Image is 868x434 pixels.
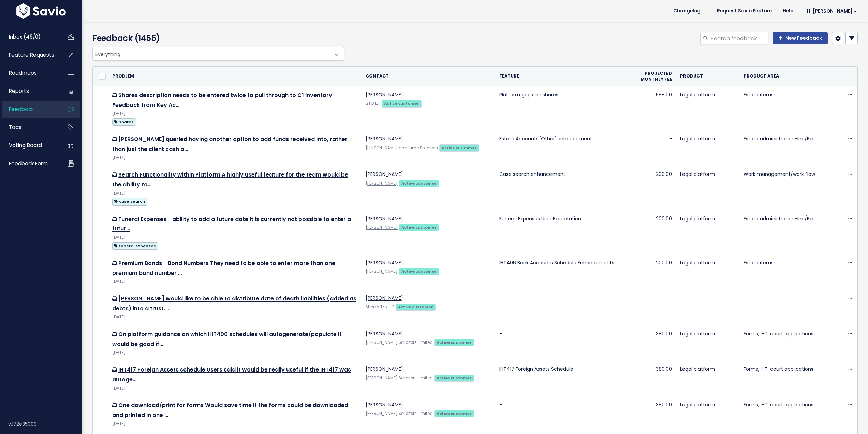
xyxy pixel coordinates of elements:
[366,135,403,142] a: [PERSON_NAME]
[112,197,147,206] a: case search
[744,215,815,222] a: Estate administration-Inc/Exp
[495,396,618,432] td: -
[92,32,341,44] h4: Feedback (1455)
[366,225,398,230] a: [PERSON_NAME]
[499,171,565,178] a: Case search enhancement
[92,47,344,61] span: Everything
[112,349,358,356] div: [DATE]
[366,375,433,381] a: [PERSON_NAME] Solicitors Limited
[777,6,799,16] a: Help
[680,215,715,222] a: Legal platform
[495,290,618,325] td: -
[9,33,41,40] span: Inbox (46/0)
[739,290,819,325] td: -
[366,181,398,186] a: [PERSON_NAME]
[744,330,813,337] a: Forms, IHT, court applications
[112,313,358,321] div: [DATE]
[680,171,715,178] a: Legal platform
[112,420,358,428] div: [DATE]
[382,100,421,107] a: Active customer
[676,67,739,86] th: Product
[799,6,863,16] a: Hi [PERSON_NAME]
[676,290,739,325] td: -
[401,181,437,186] strong: Active customer
[366,304,394,310] a: Streets Tax LLP
[434,374,474,381] a: Active customer
[744,366,813,373] a: Forms, IHT, court applications
[680,259,715,266] a: Legal platform
[399,268,439,275] a: Active customer
[2,138,57,153] a: Voting Board
[744,135,815,142] a: Estate administration-Inc/Exp
[384,101,419,106] strong: Active customer
[495,67,618,86] th: Feature
[437,411,472,416] strong: Active customer
[499,91,558,98] a: Platform gaps for shares
[112,91,332,109] a: Shares description needs to be entered twice to pull through to C1 Inventory Feedback from Key Ac…
[112,135,348,153] a: [PERSON_NAME] queried having another option to add funds received into, rather than just the clie...
[673,9,701,13] span: Changelog
[366,340,433,345] a: [PERSON_NAME] Solicitors Limited
[112,241,158,250] a: funeral expenses
[112,278,358,285] div: [DATE]
[401,225,437,230] strong: Active customer
[680,330,715,337] a: Legal platform
[9,124,21,131] span: Tags
[773,32,828,44] a: New Feedback
[618,254,676,290] td: 200.00
[2,101,57,117] a: Feedback
[680,91,715,98] a: Legal platform
[618,290,676,325] td: -
[434,339,474,346] a: Active customer
[112,330,342,348] a: On platform guidance on which IHT400 schedules will autogenerate/populate It would be good if…
[680,135,715,142] a: Legal platform
[112,117,136,126] a: shares
[15,3,68,19] img: logo-white.9d6f32f41409.svg
[618,166,676,210] td: 200.00
[396,303,435,310] a: Active customer
[442,145,477,151] strong: Active customer
[9,160,48,167] span: Feedback form
[366,145,438,151] a: [PERSON_NAME] and Time Solicitors
[366,411,433,416] a: [PERSON_NAME] Solicitors Limited
[618,67,676,86] th: Projected monthly fee
[9,51,54,58] span: Feature Requests
[807,9,857,14] span: Hi [PERSON_NAME]
[366,259,403,266] a: [PERSON_NAME]
[8,415,82,433] div: v.172e35009
[2,29,57,45] a: Inbox (46/0)
[680,401,715,408] a: Legal platform
[2,120,57,135] a: Tags
[366,401,403,408] a: [PERSON_NAME]
[93,47,330,60] span: Everything
[112,242,158,250] span: funeral expenses
[2,83,57,99] a: Reports
[112,295,356,312] a: [PERSON_NAME] would like to be able to distribute date of death liabilities (added as debts) into...
[499,259,614,266] a: IHT406 Bank Accounts Schedule Enhancements
[398,304,433,310] strong: Active customer
[366,330,403,337] a: [PERSON_NAME]
[112,110,358,117] div: [DATE]
[112,366,351,383] a: IHT417 Foreign Assets schedule Users said it would be really useful if the IHT417 was autoge…
[112,259,335,277] a: Premium Bonds - Bond Numbers They need to be able to enter more than one premium bond number …
[437,340,472,345] strong: Active customer
[618,130,676,166] td: -
[618,325,676,361] td: 380.00
[362,67,495,86] th: Contact
[744,91,774,98] a: Estate items
[2,47,57,63] a: Feature Requests
[439,144,479,151] a: Active customer
[744,259,774,266] a: Estate items
[112,385,358,392] div: [DATE]
[366,101,380,106] a: BTO LLP
[618,396,676,432] td: 380.00
[112,401,348,419] a: One download/print for forms Would save time if the forms could be downloaded and printed in one …
[112,215,351,233] a: Funeral Expenses - ability to add a future date It is currently not possible to enter a futur…
[499,135,592,142] a: Estate Accounts 'Other' enhancement
[9,142,42,149] span: Voting Board
[401,269,437,274] strong: Active customer
[739,67,819,86] th: Product Area
[112,118,136,126] span: shares
[366,91,403,98] a: [PERSON_NAME]
[366,366,403,373] a: [PERSON_NAME]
